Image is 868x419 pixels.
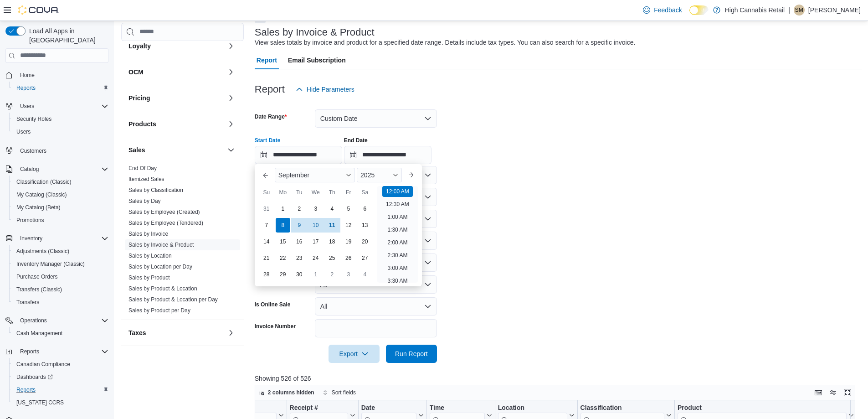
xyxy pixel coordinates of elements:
li: 3:30 AM [384,275,411,286]
a: Transfers [13,297,43,308]
button: Sales [128,145,224,155]
span: Load All Apps in [GEOGRAPHIC_DATA] [26,26,108,45]
button: All [315,297,437,316]
input: Dark Mode [689,5,709,15]
button: Purchase Orders [9,270,112,283]
div: day-20 [358,234,372,249]
label: End Date [344,137,368,144]
div: Stacey Marsolais [794,5,805,16]
div: day-9 [292,218,307,233]
span: Users [13,126,108,137]
p: [PERSON_NAME] [808,5,861,16]
label: Invoice Number [255,323,296,330]
span: Users [20,103,34,110]
button: Loyalty [128,41,224,51]
span: Canadian Compliance [13,359,108,370]
a: Sales by Invoice & Product [128,242,194,248]
span: Operations [16,315,108,326]
span: Cash Management [16,330,62,337]
div: day-26 [341,251,356,265]
div: day-10 [308,218,323,233]
a: Promotions [13,215,48,226]
button: Products [128,119,224,129]
span: Inventory Manager (Classic) [16,260,85,268]
div: We [308,185,323,200]
li: 1:30 AM [384,224,411,235]
a: Sales by Employee (Tendered) [128,220,203,226]
div: Classification [580,404,664,413]
h3: Sales [128,145,145,155]
div: Button. Open the year selector. 2025 is currently selected. [357,168,402,182]
div: September, 2025 [258,201,373,283]
span: Washington CCRS [13,397,108,408]
button: Inventory Manager (Classic) [9,258,112,270]
div: day-18 [325,234,339,249]
button: [US_STATE] CCRS [9,396,112,409]
a: End Of Day [128,165,157,171]
span: Sales by Product [128,274,170,281]
span: Sales by Invoice & Product [128,241,194,248]
div: day-27 [358,251,372,265]
span: Reports [13,384,108,395]
div: Button. Open the month selector. September is currently selected. [275,168,355,182]
button: Reports [9,383,112,396]
li: 1:00 AM [384,212,411,222]
span: Transfers (Classic) [16,286,62,293]
span: Customers [20,147,46,155]
h3: Products [128,119,156,129]
span: Run Report [395,349,428,358]
a: Purchase Orders [13,271,62,282]
button: Previous Month [258,168,273,182]
button: Cash Management [9,327,112,340]
li: 2:00 AM [384,237,411,248]
a: My Catalog (Beta) [13,202,64,213]
a: Sales by Product & Location [128,285,197,292]
a: Sales by Invoice [128,231,168,237]
span: Reports [13,83,108,93]
a: Feedback [639,1,685,19]
a: Transfers (Classic) [13,284,66,295]
li: 12:00 AM [382,186,413,197]
div: day-8 [276,218,290,233]
span: September [278,171,309,179]
button: Customers [2,144,112,157]
span: My Catalog (Classic) [16,191,67,198]
div: day-21 [259,251,274,265]
button: Sales [226,145,236,155]
span: Adjustments (Classic) [16,248,69,255]
span: Home [20,72,35,79]
input: Press the down key to open a popover containing a calendar. [344,146,431,164]
div: day-30 [292,267,307,282]
button: OCM [128,67,224,77]
button: Security Roles [9,113,112,125]
div: Location [498,404,567,413]
button: Catalog [16,164,42,175]
span: Reports [16,386,36,393]
a: Adjustments (Classic) [13,246,73,257]
span: Catalog [16,164,108,175]
a: Sales by Product [128,274,170,281]
a: Sales by Employee (Created) [128,209,200,215]
a: Canadian Compliance [13,359,74,370]
div: day-1 [276,202,290,216]
button: Taxes [226,327,236,338]
span: Feedback [654,5,682,15]
button: Inventory [16,233,46,244]
h3: Sales by Invoice & Product [255,27,375,38]
a: Reports [13,83,39,93]
button: Transfers (Classic) [9,283,112,296]
div: Fr [341,185,356,200]
span: Purchase Orders [16,273,58,280]
div: Invoice # [228,404,277,413]
button: Pricing [226,93,236,103]
button: Sort fields [319,387,360,398]
div: Date [361,404,416,413]
span: 2025 [360,171,375,179]
span: Itemized Sales [128,176,164,183]
a: Sales by Product & Location per Day [128,296,218,303]
div: day-4 [325,202,339,216]
span: Export [334,345,374,363]
div: day-5 [341,202,356,216]
a: Dashboards [13,372,56,383]
span: Report [257,51,277,69]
